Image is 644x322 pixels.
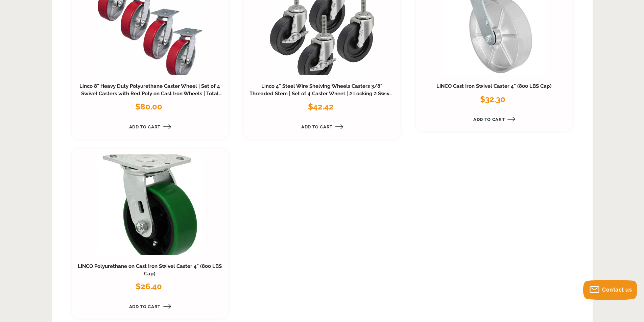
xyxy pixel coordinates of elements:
[436,83,552,89] a: LINCO Cast Iron Swivel Caster 4" (800 LBS Cap)
[129,124,161,129] span: Add to Cart
[78,263,222,277] a: LINCO Polyurethane on Cast Iron Swivel Caster 4" (800 LBS Cap)
[583,280,637,300] button: Contact us
[249,120,385,133] a: Add to Cart
[77,300,213,313] a: Add to Cart
[136,281,162,291] span: $26.40
[308,102,334,112] span: $42.42
[422,113,557,126] a: Add to Cart
[249,83,394,111] a: Linco 4" Steel Wire Shelving Wheels Casters 3/8" Threaded Stem | Set of 4 Caster Wheel | 2 Lockin...
[135,102,162,112] span: $80.00
[480,94,505,104] span: $32.30
[79,83,222,104] a: Linco 8" Heavy Duty Polyurethane Caster Wheel | Set of 4 Swivel Casters with Red Poly on Cast Iro...
[77,120,213,133] a: Add to Cart
[129,304,161,309] span: Add to Cart
[473,117,505,122] span: Add to Cart
[602,287,632,293] span: Contact us
[301,124,333,129] span: Add to Cart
